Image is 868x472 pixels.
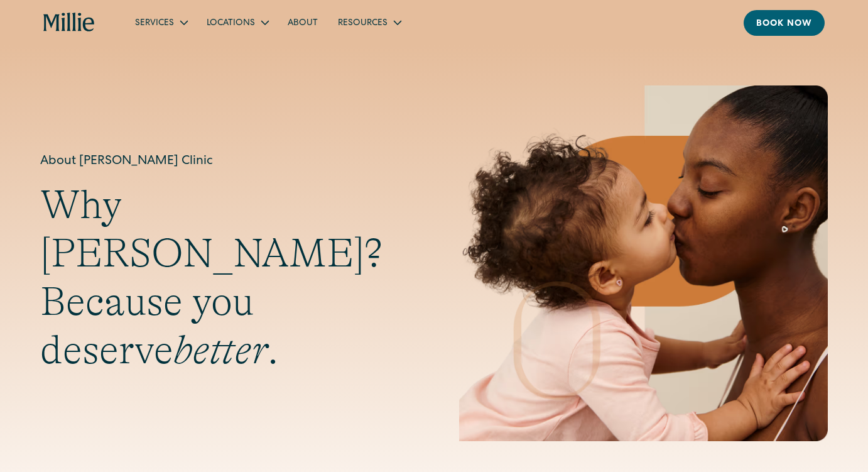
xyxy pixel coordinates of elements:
div: Resources [328,12,410,33]
h2: Why [PERSON_NAME]? Because you deserve . [40,181,409,374]
a: About [278,12,328,33]
div: Book now [756,18,812,31]
h1: About [PERSON_NAME] Clinic [40,152,409,171]
a: home [43,13,95,33]
div: Resources [338,17,388,30]
div: Locations [197,12,278,33]
div: Locations [207,17,255,30]
a: Book now [744,10,825,36]
div: Services [135,17,174,30]
em: better [173,327,268,373]
div: Services [125,12,197,33]
img: Mother and baby sharing a kiss, highlighting the emotional bond and nurturing care at the heart o... [459,85,828,441]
